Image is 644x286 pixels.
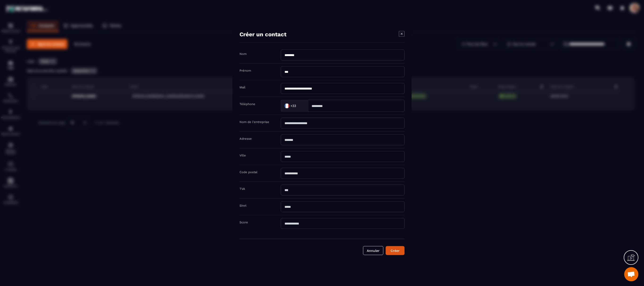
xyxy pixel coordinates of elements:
label: Adresse [239,137,252,140]
label: Nom de l'entreprise [239,120,269,124]
input: Search for option [297,102,303,109]
h4: Créer un contact [239,31,286,38]
label: Prénom [239,69,251,72]
label: Téléphone [239,102,255,106]
label: Code postal [239,170,257,174]
label: Mail [239,86,245,89]
button: Annuler [363,246,383,255]
div: Search for option [281,100,308,112]
div: Ouvrir le chat [624,267,638,281]
label: Score [239,221,248,224]
label: Siret [239,204,246,207]
label: TVA [239,187,245,191]
button: Créer [386,246,405,255]
label: Ville [239,154,246,157]
label: Nom [239,52,247,56]
img: Country Flag [282,101,292,110]
span: +33 [290,103,296,108]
